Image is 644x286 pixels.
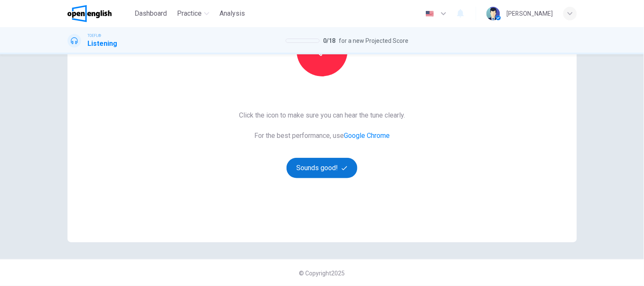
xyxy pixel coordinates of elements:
span: TOEFL® [88,33,101,39]
span: © Copyright 2025 [299,270,345,277]
span: for a new Projected Score [339,36,408,46]
img: OpenEnglish logo [67,5,112,22]
span: 0 / 18 [323,36,335,46]
span: Practice [177,8,202,19]
h1: Listening [88,39,118,49]
a: Google Chrome [344,132,390,140]
span: For the best performance, use [239,131,405,141]
span: Dashboard [135,8,167,19]
span: Analysis [219,8,245,19]
span: Click the icon to make sure you can hear the tune clearly. [239,110,405,121]
button: Sounds good! [287,158,358,178]
div: [PERSON_NAME] [507,8,553,19]
button: Dashboard [131,6,170,21]
a: OpenEnglish logo [67,5,132,22]
button: Practice [174,6,213,21]
button: Analysis [216,6,248,21]
img: en [425,11,435,17]
img: Profile picture [487,7,500,20]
